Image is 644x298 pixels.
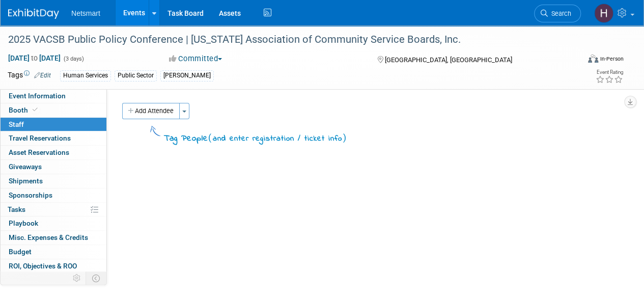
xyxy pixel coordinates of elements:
[165,53,226,64] button: Committed
[1,188,106,202] a: Sponsorships
[63,56,84,62] span: (3 days)
[594,4,613,23] img: Hannah Norsworthy
[34,72,51,79] a: Edit
[534,53,624,68] div: Event Format
[8,205,25,213] span: Tasks
[1,131,106,145] a: Travel Reservations
[9,219,38,227] span: Playbook
[8,70,51,82] td: Tags
[160,70,214,81] div: [PERSON_NAME]
[86,272,107,285] td: Toggle Event Tabs
[9,162,42,171] span: Giveaways
[1,103,106,117] a: Booth
[1,203,106,216] a: Tasks
[600,55,624,63] div: In-Person
[1,216,106,230] a: Playbook
[9,120,24,128] span: Staff
[122,103,180,119] button: Add Attendee
[9,148,69,156] span: Asset Reservations
[534,5,581,22] a: Search
[9,191,52,199] span: Sponsorships
[9,262,77,270] span: ROI, Objectives & ROO
[596,70,623,75] div: Event Rating
[9,92,66,100] span: Event Information
[588,55,598,63] img: Format-Inperson.png
[1,245,106,259] a: Budget
[1,160,106,174] a: Giveaways
[8,53,61,63] span: [DATE] [DATE]
[9,106,40,114] span: Booth
[68,272,86,285] td: Personalize Event Tab Strip
[9,134,71,142] span: Travel Reservations
[1,89,106,103] a: Event Information
[9,248,32,256] span: Budget
[115,70,157,81] div: Public Sector
[9,177,43,185] span: Shipments
[384,56,512,64] span: [GEOGRAPHIC_DATA], [GEOGRAPHIC_DATA]
[342,132,347,143] span: )
[1,259,106,273] a: ROI, Objectives & ROO
[1,174,106,188] a: Shipments
[5,31,571,49] div: 2025 VACSB Public Policy Conference | [US_STATE] Association of Community Service Boards, Inc.
[60,70,111,81] div: Human Services
[164,131,347,145] div: Tag People
[213,133,342,144] span: and enter registration / ticket info
[33,107,38,113] i: Booth reservation complete
[9,233,88,241] span: Misc. Expenses & Credits
[548,10,571,17] span: Search
[30,54,39,62] span: to
[208,132,213,143] span: (
[71,9,100,17] span: Netsmart
[1,146,106,159] a: Asset Reservations
[1,231,106,245] a: Misc. Expenses & Credits
[8,9,59,19] img: ExhibitDay
[1,118,106,131] a: Staff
